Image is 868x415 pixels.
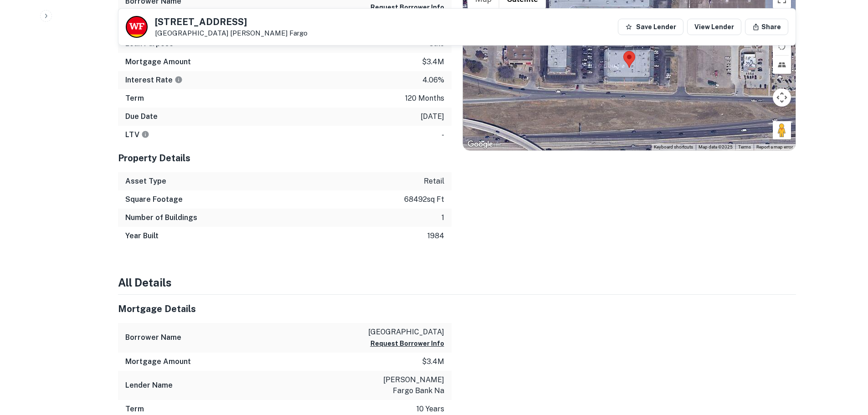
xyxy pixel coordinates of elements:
[745,19,788,35] button: Share
[465,138,495,150] img: Google
[118,274,796,291] h4: All Details
[370,2,444,13] button: Request Borrower Info
[125,404,144,415] h6: Term
[125,380,173,391] h6: Lender Name
[175,76,183,84] svg: The interest rates displayed on the website are for informational purposes only and may be report...
[370,338,444,349] button: Request Borrower Info
[618,19,683,35] button: Save Lender
[125,332,181,343] h6: Borrower Name
[442,212,444,223] p: 1
[125,75,183,86] h6: Interest Rate
[141,130,149,138] svg: LTVs displayed on the website are for informational purposes only and may be reported incorrectly...
[362,374,444,396] p: [PERSON_NAME] fargo bank na
[442,129,444,140] p: -
[422,56,444,67] p: $3.4m
[424,176,444,187] p: retail
[699,144,733,149] span: Map data ©2025
[773,56,791,74] button: Tilt map
[404,194,444,205] p: 68492 sq ft
[125,356,191,367] h6: Mortgage Amount
[125,176,166,187] h6: Asset Type
[773,37,791,55] button: Rotate map counterclockwise
[125,194,183,205] h6: Square Footage
[125,93,144,104] h6: Term
[125,56,191,67] h6: Mortgage Amount
[654,144,693,150] button: Keyboard shortcuts
[155,29,308,37] p: [GEOGRAPHIC_DATA]
[422,356,444,367] p: $3.4m
[125,231,159,241] h6: Year Built
[822,342,868,386] iframe: Chat Widget
[118,302,452,316] h5: Mortgage Details
[125,212,197,223] h6: Number of Buildings
[687,19,741,35] a: View Lender
[773,121,791,139] button: Drag Pegman onto the map to open Street View
[118,151,452,165] h5: Property Details
[465,138,495,150] a: Open this area in Google Maps (opens a new window)
[368,327,444,338] p: [GEOGRAPHIC_DATA]
[773,88,791,107] button: Map camera controls
[230,29,308,37] a: [PERSON_NAME] Fargo
[155,17,308,26] h5: [STREET_ADDRESS]
[422,75,444,86] p: 4.06%
[421,111,444,122] p: [DATE]
[427,231,444,241] p: 1984
[125,111,158,122] h6: Due Date
[125,129,149,140] h6: LTV
[756,144,793,149] a: Report a map error
[738,144,751,149] a: Terms (opens in new tab)
[405,93,444,104] p: 120 months
[416,404,444,415] p: 10 years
